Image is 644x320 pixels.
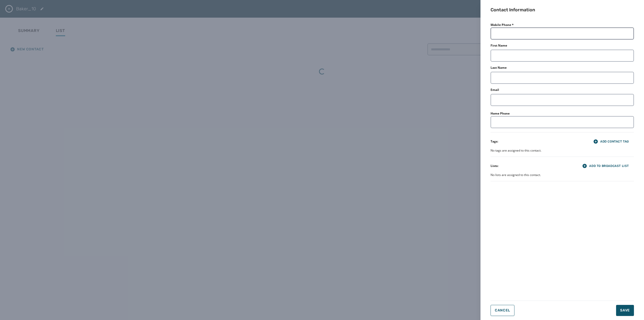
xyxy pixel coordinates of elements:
[491,305,514,316] button: Cancel
[491,88,499,92] label: Email
[491,44,507,48] label: First Name
[491,66,507,70] label: Last Name
[491,139,498,144] div: Tags:
[616,305,634,316] button: Save
[491,6,535,13] h2: Contact Information
[578,162,633,170] button: Add to Broadcast List
[589,137,633,146] button: Add Contact Tag
[582,163,629,168] span: Add to Broadcast List
[491,23,514,27] label: Mobile Phone *
[495,308,510,312] span: Cancel
[491,149,634,153] div: No tags are assigned to this contact.
[491,164,498,168] div: Lists:
[620,308,630,313] span: Save
[491,173,634,177] div: No lists are assigned to this contact.
[593,139,629,144] span: Add Contact Tag
[491,111,510,116] label: Home Phone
